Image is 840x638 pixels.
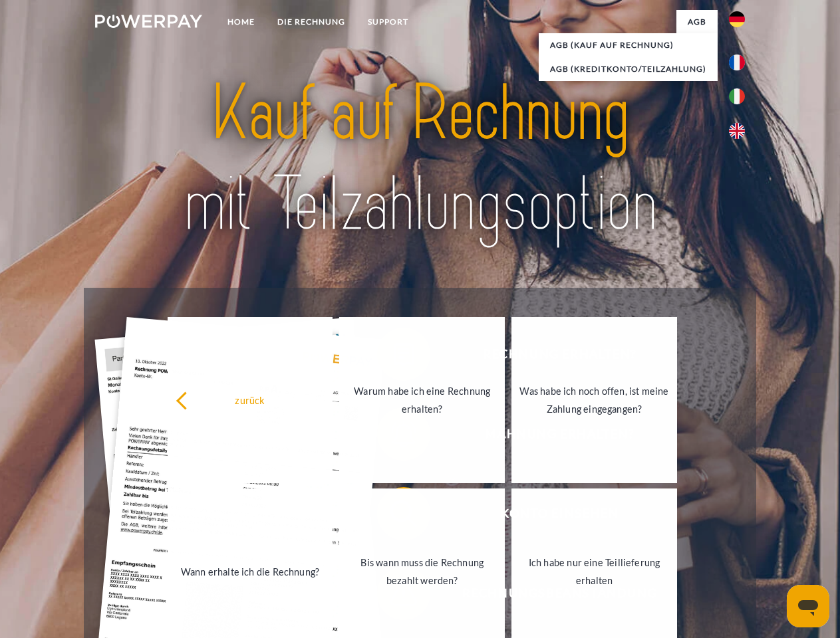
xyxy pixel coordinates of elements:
div: zurück [176,391,325,409]
a: DIE RECHNUNG [266,10,356,34]
iframe: Schaltfläche zum Öffnen des Messaging-Fensters [787,585,829,627]
a: AGB (Kreditkonto/Teilzahlung) [539,57,718,81]
a: Was habe ich noch offen, ist meine Zahlung eingegangen? [511,317,677,483]
img: title-powerpay_de.svg [127,64,713,255]
div: Ich habe nur eine Teillieferung erhalten [519,554,669,589]
img: logo-powerpay-white.svg [95,15,202,28]
a: AGB (Kauf auf Rechnung) [539,33,718,57]
a: agb [676,10,718,34]
img: de [729,11,745,27]
img: en [729,123,745,139]
a: SUPPORT [356,10,420,34]
div: Bis wann muss die Rechnung bezahlt werden? [347,554,497,589]
div: Was habe ich noch offen, ist meine Zahlung eingegangen? [519,382,669,418]
div: Wann erhalte ich die Rechnung? [176,562,325,580]
a: Home [216,10,266,34]
div: Warum habe ich eine Rechnung erhalten? [347,382,497,418]
img: it [729,88,745,104]
img: fr [729,54,745,70]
